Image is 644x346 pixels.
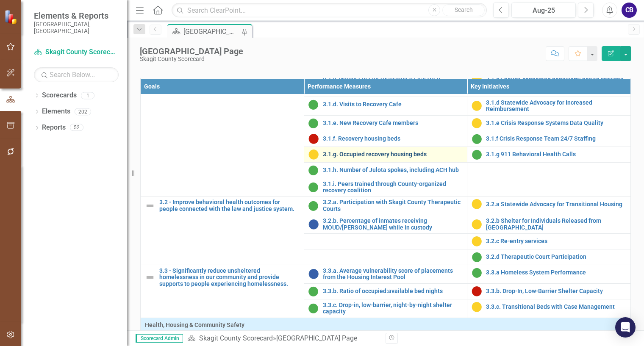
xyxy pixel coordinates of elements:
[467,249,631,265] td: Double-Click to Edit Right Click for Context Menu
[472,219,482,230] img: Caution
[323,120,463,126] a: 3.1.e. New Recovery Cafe members
[467,147,631,162] td: Double-Click to Edit Right Click for Context Menu
[308,134,319,144] img: Below Plan
[467,215,631,234] td: Double-Click to Edit Right Click for Context Menu
[323,136,463,142] a: 3.1.f. Recovery housing beds
[34,11,119,21] span: Elements & Reports
[141,37,304,197] td: Double-Click to Edit Right Click for Context Menu
[323,288,463,294] a: 3.3.b. Ratio of occupied:available bed nights
[467,283,631,299] td: Double-Click to Edit Right Click for Context Menu
[70,124,83,131] div: 52
[34,21,119,35] small: [GEOGRAPHIC_DATA], [GEOGRAPHIC_DATA]
[159,199,300,212] a: 3.2 - Improve behavioral health outcomes for people connected with the law and justice system.
[472,236,482,246] img: Caution
[472,302,482,312] img: Caution
[472,134,482,144] img: On Target
[455,6,473,13] span: Search
[323,199,463,212] a: 3.2.a. Participation with Skagit County Therapeutic Courts
[323,218,463,231] a: 3.2.b. Percentage of inmates receiving MOUD/[PERSON_NAME] while in custody
[183,26,239,37] div: [GEOGRAPHIC_DATA] Page
[34,47,119,57] a: Skagit County Scorecard
[472,118,482,128] img: Caution
[304,162,467,178] td: Double-Click to Edit Right Click for Context Menu
[472,149,482,160] img: On Target
[75,108,91,115] div: 202
[323,181,463,194] a: 3.1.i. Peers trained through County-organized recovery coalition
[304,147,467,162] td: Double-Click to Edit Right Click for Context Menu
[467,233,631,249] td: Double-Click to Edit Right Click for Context Menu
[486,136,626,142] a: 3.1.f Crisis Response Team 24/7 Staffing
[308,201,319,211] img: On Target
[467,197,631,215] td: Double-Click to Edit Right Click for Context Menu
[308,118,319,128] img: On Target
[308,219,319,230] img: No Information
[304,131,467,147] td: Double-Click to Edit Right Click for Context Menu
[467,115,631,131] td: Double-Click to Edit Right Click for Context Menu
[442,4,485,16] button: Search
[308,269,319,279] img: No Information
[304,115,467,131] td: Double-Click to Edit Right Click for Context Menu
[486,201,626,208] a: 3.2.a Statewide Advocacy for Transitional Housing
[472,199,482,209] img: Caution
[467,131,631,147] td: Double-Click to Edit Right Click for Context Menu
[276,334,357,342] div: [GEOGRAPHIC_DATA] Page
[323,101,463,108] a: 3.1.d. Visits to Recovery Cafe
[486,269,626,276] a: 3.3.a Homeless System Performance
[172,3,487,18] input: Search ClearPoint...
[486,304,626,310] a: 3.3.c. Transitional Beds with Case Management
[472,286,482,296] img: Below Plan
[141,197,304,265] td: Double-Click to Edit Right Click for Context Menu
[187,334,379,343] div: »
[145,321,626,329] span: Health, Housing & Community Safety
[304,265,467,283] td: Double-Click to Edit Right Click for Context Menu
[323,151,463,158] a: 3.1.g. Occupied recovery housing beds
[136,334,183,343] span: Scorecard Admin
[486,238,626,244] a: 3.2.c Re-entry services
[159,268,300,287] a: 3.3 - Significantly reduce unsheltered homelessness in our community and provide supports to peop...
[304,197,467,215] td: Double-Click to Edit Right Click for Context Menu
[308,100,319,110] img: On Target
[140,47,243,56] div: [GEOGRAPHIC_DATA] Page
[467,299,631,318] td: Double-Click to Edit Right Click for Context Menu
[304,178,467,197] td: Double-Click to Edit Right Click for Context Menu
[472,252,482,262] img: On Target
[308,303,319,313] img: On Target
[199,334,273,342] a: Skagit County Scorecard
[304,97,467,115] td: Double-Click to Edit Right Click for Context Menu
[323,268,463,281] a: 3.3.a. Average vulnerability score of placements from the Housing Interest Pool
[42,91,77,100] a: Scorecards
[42,123,66,133] a: Reports
[486,100,626,113] a: 3.1.d Statewide Advocacy for Increased Reimbursement
[472,101,482,111] img: Caution
[486,151,626,158] a: 3.1.g 911 Behavioral Health Calls
[42,107,70,116] a: Elements
[308,149,319,160] img: Caution
[304,215,467,234] td: Double-Click to Edit Right Click for Context Menu
[486,120,626,126] a: 3.1.e Crisis Response Systems Data Quality
[511,3,576,18] button: Aug-25
[467,265,631,283] td: Double-Click to Edit Right Click for Context Menu
[308,165,319,175] img: On Target
[486,254,626,260] a: 3.2.d Therapeutic Court Participation
[323,302,463,315] a: 3.3.c. Drop-in, low-barrier, night-by-night shelter capacity
[308,286,319,296] img: On Target
[472,268,482,278] img: On Target
[486,218,626,231] a: 3.2.b Shelter for Individuals Released from [GEOGRAPHIC_DATA]
[81,92,94,99] div: 1
[34,67,119,82] input: Search Below...
[145,201,155,211] img: Not Defined
[140,56,243,62] div: Skagit County Scorecard
[304,299,467,318] td: Double-Click to Edit Right Click for Context Menu
[514,6,573,16] div: Aug-25
[467,97,631,115] td: Double-Click to Edit Right Click for Context Menu
[304,283,467,299] td: Double-Click to Edit Right Click for Context Menu
[308,182,319,192] img: On Target
[4,10,19,25] img: ClearPoint Strategy
[141,265,304,318] td: Double-Click to Edit Right Click for Context Menu
[615,317,636,338] div: Open Intercom Messenger
[323,167,463,173] a: 3.1.h. Number of Julota spokes, including ACH hub
[486,288,626,294] a: 3.3.b. Drop-In, Low-Barrier Shelter Capacity
[145,272,155,282] img: Not Defined
[622,3,637,18] button: CB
